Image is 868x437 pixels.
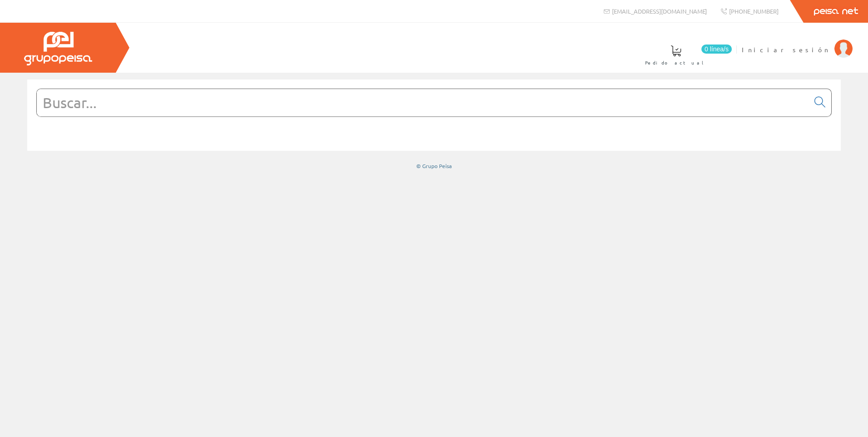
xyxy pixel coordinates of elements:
span: Pedido actual [645,58,707,67]
img: Grupo Peisa [24,32,92,65]
span: Iniciar sesión [742,45,830,54]
div: © Grupo Peisa [27,162,841,170]
a: Iniciar sesión [742,38,853,46]
span: [PHONE_NUMBER] [729,7,779,15]
span: 0 línea/s [701,45,732,54]
input: Buscar... [37,89,809,116]
span: [EMAIL_ADDRESS][DOMAIN_NAME] [612,7,707,15]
